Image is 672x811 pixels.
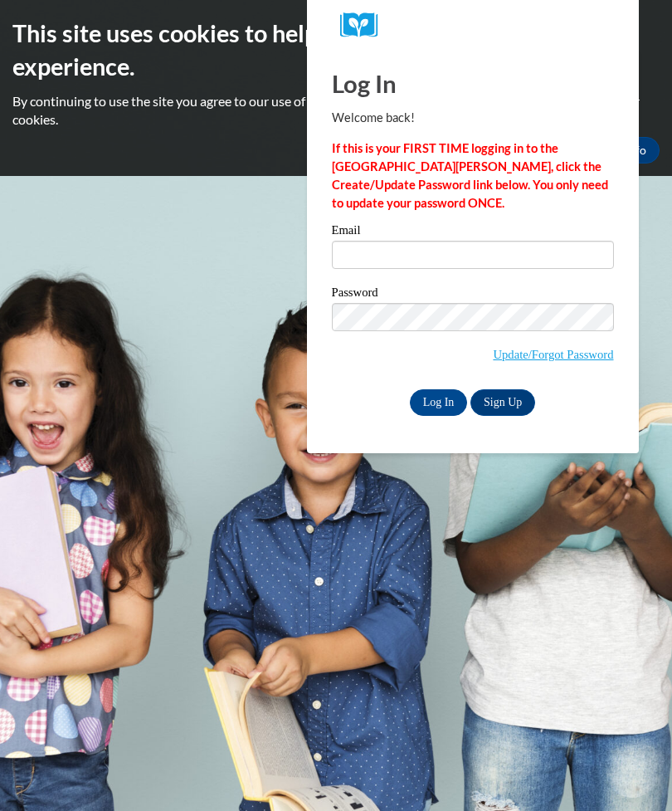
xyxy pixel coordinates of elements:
a: Sign Up [470,389,535,416]
h2: This site uses cookies to help improve your learning experience. [12,17,660,84]
p: By continuing to use the site you agree to our use of cookies. Use the ‘More info’ button to read... [12,92,660,129]
iframe: Button to launch messaging window [606,745,659,798]
h1: Log In [332,66,614,100]
label: Email [332,224,614,241]
img: Logo brand [340,12,390,38]
strong: If this is your FIRST TIME logging in to the [GEOGRAPHIC_DATA][PERSON_NAME], click the Create/Upd... [332,141,608,210]
label: Password [332,286,614,303]
a: Update/Forgot Password [493,348,613,361]
a: COX Campus [340,12,606,38]
p: Welcome back! [332,109,614,127]
input: Log In [410,389,468,416]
